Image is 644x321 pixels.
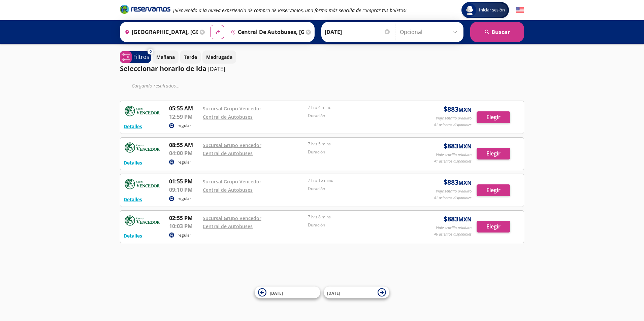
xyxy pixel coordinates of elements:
p: Seleccionar horario de ida [120,64,206,74]
button: [DATE] [324,287,389,298]
span: [DATE] [270,290,283,296]
button: Tarde [180,50,201,64]
button: Detalles [124,159,142,166]
button: Buscar [470,22,524,42]
p: Filtros [133,53,149,61]
span: $ 883 [444,104,472,114]
p: Mañana [156,53,175,61]
p: regular [178,195,191,202]
p: 41 asientos disponibles [434,195,472,201]
img: RESERVAMOS [124,104,161,118]
a: Central de Autobuses [203,187,253,193]
a: Sucursal Grupo Vencedor [203,142,261,148]
p: 04:00 PM [169,149,199,157]
p: [DATE] [208,65,225,73]
p: Viaje sencillo p/adulto [436,115,472,121]
a: Sucursal Grupo Vencedor [203,178,261,185]
button: Mañana [153,50,179,64]
button: Detalles [124,123,142,130]
p: Viaje sencillo p/adulto [436,225,472,231]
a: Sucursal Grupo Vencedor [203,215,261,221]
small: MXN [458,216,472,223]
i: Brand Logo [120,4,170,14]
input: Opcional [400,24,460,40]
input: Buscar Origen [122,24,198,40]
p: 10:03 PM [169,222,199,230]
span: $ 883 [444,177,472,187]
img: RESERVAMOS [124,141,161,154]
button: Elegir [477,221,510,233]
p: 41 asientos disponibles [434,122,472,128]
input: Buscar Destino [228,24,304,40]
a: Central de Autobuses [203,114,253,120]
small: MXN [458,106,472,113]
p: 7 hrs 15 mins [308,177,410,183]
p: 01:55 PM [169,177,199,185]
small: MXN [458,143,472,150]
p: 09:10 PM [169,186,199,194]
p: regular [178,159,191,165]
span: 0 [150,49,152,55]
img: RESERVAMOS [124,177,161,191]
p: Viaje sencillo p/adulto [436,188,472,194]
button: [DATE] [255,287,320,298]
p: 7 hrs 5 mins [308,141,410,147]
p: 41 asientos disponibles [434,158,472,164]
button: Elegir [477,148,510,159]
a: Central de Autobuses [203,223,253,229]
p: Tarde [184,53,197,61]
em: ¡Bienvenido a la nueva experiencia de compra de Reservamos, una forma más sencilla de comprar tus... [173,7,407,13]
p: 46 asientos disponibles [434,231,472,237]
span: $ 883 [444,214,472,224]
a: Central de Autobuses [203,150,253,156]
img: RESERVAMOS [124,214,161,227]
button: Detalles [124,196,142,203]
em: Cargando resultados ... [132,82,180,89]
p: Duración [308,113,410,119]
p: 05:55 AM [169,104,199,112]
small: MXN [458,179,472,186]
p: Madrugada [206,53,232,61]
button: Elegir [477,184,510,196]
p: Duración [308,186,410,192]
p: Duración [308,222,410,228]
p: 08:55 AM [169,141,199,149]
span: Iniciar sesión [476,7,508,13]
p: regular [178,122,191,129]
p: 02:55 PM [169,214,199,222]
p: 7 hrs 8 mins [308,214,410,220]
button: Elegir [477,111,510,123]
p: Viaje sencillo p/adulto [436,152,472,158]
p: 7 hrs 4 mins [308,104,410,110]
button: Madrugada [202,50,236,64]
p: Duración [308,149,410,155]
a: Sucursal Grupo Vencedor [203,105,261,112]
span: [DATE] [327,290,340,296]
button: English [516,6,524,14]
button: 0Filtros [120,51,151,63]
a: Brand Logo [120,4,170,16]
input: Elegir Fecha [325,24,391,40]
span: $ 883 [444,141,472,151]
p: 12:59 PM [169,113,199,121]
button: Detalles [124,232,142,239]
p: regular [178,232,191,238]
